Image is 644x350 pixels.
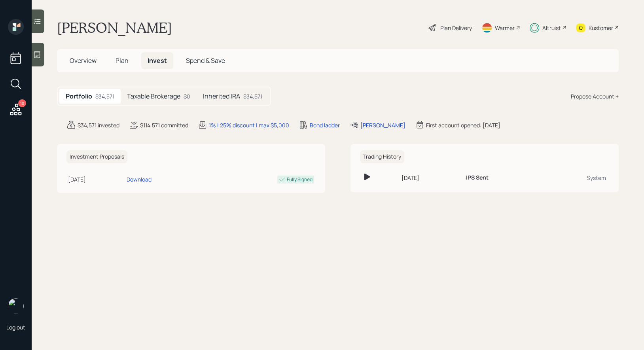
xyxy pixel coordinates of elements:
div: Bond ladder [310,121,340,129]
div: Log out [6,324,25,331]
div: [PERSON_NAME] [360,121,405,129]
div: 1% | 25% discount | max $5,000 [209,121,289,129]
h6: Trading History [360,150,404,163]
h5: Portfolio [66,93,92,100]
span: Spend & Save [186,56,225,65]
div: Propose Account + [571,92,619,100]
div: $34,571 [243,92,262,100]
div: $0 [184,92,190,100]
h6: IPS Sent [466,174,489,181]
div: 10 [18,99,26,107]
span: Plan [116,56,129,65]
div: $34,571 invested [78,121,119,129]
div: Plan Delivery [440,24,472,32]
div: System [544,174,606,182]
h6: Investment Proposals [66,150,127,163]
span: Overview [70,56,97,65]
div: $34,571 [95,92,114,100]
div: Warmer [495,24,515,32]
div: [DATE] [402,174,460,182]
div: First account opened: [DATE] [426,121,500,129]
div: Altruist [542,24,561,32]
span: Invest [148,56,167,65]
h1: [PERSON_NAME] [57,19,172,36]
div: $114,571 committed [140,121,188,129]
h5: Taxable Brokerage [127,93,180,100]
div: [DATE] [68,175,123,184]
img: treva-nostdahl-headshot.png [8,298,24,314]
div: Fully Signed [287,176,313,183]
div: Download [127,175,152,184]
h5: Inherited IRA [203,93,240,100]
div: Kustomer [589,24,613,32]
